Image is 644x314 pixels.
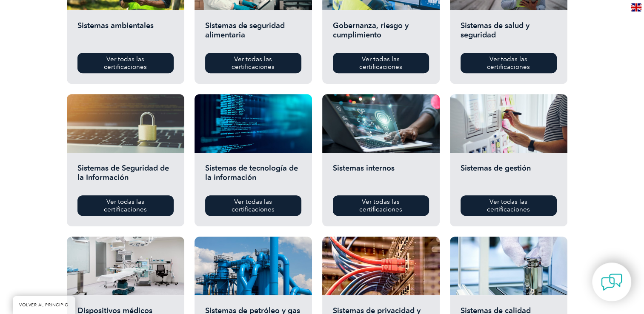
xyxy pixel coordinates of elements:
[333,163,429,189] h2: Sistemas internos
[601,271,622,293] img: contact-chat.png
[205,163,301,189] h2: Sistemas de tecnología de la información
[77,195,174,216] a: Ver todas las certificaciones
[461,195,557,216] a: Ver todas las certificaciones
[631,3,641,11] img: en
[77,163,174,189] h2: Sistemas de Seguridad de la Información
[461,53,557,73] a: Ver todas las certificaciones
[333,53,429,73] a: Ver todas las certificaciones
[77,21,174,46] h2: Sistemas ambientales
[13,296,75,314] a: VOLVER AL PRINCIPIO
[333,21,429,46] h2: Gobernanza, riesgo y cumplimiento
[205,195,301,216] a: Ver todas las certificaciones
[77,53,174,73] a: Ver todas las certificaciones
[461,21,557,46] h2: Sistemas de salud y seguridad
[205,53,301,73] a: Ver todas las certificaciones
[205,21,301,46] h2: Sistemas de seguridad alimentaria
[461,163,557,189] h2: Sistemas de gestión
[333,195,429,216] a: Ver todas las certificaciones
